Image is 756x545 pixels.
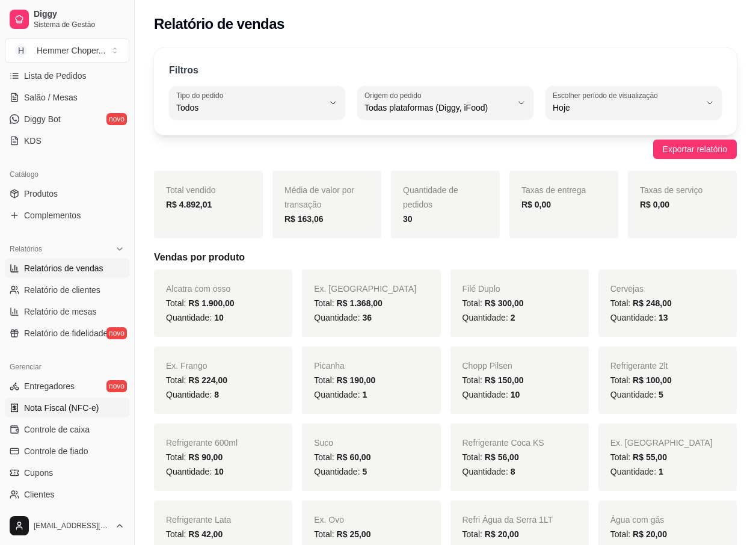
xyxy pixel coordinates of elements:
[24,327,108,339] span: Relatório de fidelidade
[362,467,367,476] span: 5
[166,185,216,195] span: Total vendido
[463,298,524,308] span: Total:
[154,14,284,34] h2: Relatório de vendas
[5,420,129,439] a: Controle de caixa
[5,109,129,129] a: Diggy Botnovo
[610,390,663,399] span: Quantidade:
[10,244,42,254] span: Relatórios
[553,90,662,100] label: Escolher período de visualização
[34,9,124,20] span: Diggy
[5,442,129,461] a: Controle de fiado
[188,298,234,308] span: R$ 1.900,00
[659,390,663,399] span: 5
[5,280,129,300] a: Relatório de clientes
[188,375,227,385] span: R$ 224,00
[188,529,223,539] span: R$ 42,00
[34,521,110,531] span: [EMAIL_ADDRESS][DOMAIN_NAME]
[485,529,519,539] span: R$ 20,00
[633,452,667,462] span: R$ 55,00
[511,390,520,399] span: 10
[176,90,227,100] label: Tipo do pedido
[24,262,103,274] span: Relatórios de vendas
[403,185,458,209] span: Quantidade de pedidos
[166,361,207,371] span: Ex. Frango
[362,313,372,322] span: 36
[5,302,129,321] a: Relatório de mesas
[24,306,97,318] span: Relatório de mesas
[314,361,345,371] span: Picanha
[463,529,519,539] span: Total:
[610,313,668,322] span: Quantidade:
[314,298,383,308] span: Total:
[166,467,224,476] span: Quantidade:
[24,70,87,82] span: Lista de Pedidos
[337,298,383,308] span: R$ 1.368,00
[15,45,27,57] span: H
[659,467,663,476] span: 1
[5,165,129,184] div: Catálogo
[166,452,223,462] span: Total:
[5,511,129,540] button: [EMAIL_ADDRESS][DOMAIN_NAME]
[640,200,669,209] strong: R$ 0,00
[24,135,41,147] span: KDS
[511,313,515,322] span: 2
[214,313,224,322] span: 10
[610,438,713,448] span: Ex. [GEOGRAPHIC_DATA]
[24,91,78,103] span: Salão / Mesas
[5,206,129,225] a: Complementos
[188,452,223,462] span: R$ 90,00
[166,390,219,399] span: Quantidade:
[166,438,238,448] span: Refrigerante 600ml
[24,402,99,414] span: Nota Fiscal (NFC-e)
[24,423,90,436] span: Controle de caixa
[463,515,553,525] span: Refri Água da Serra 1LT
[610,298,672,308] span: Total:
[485,298,524,308] span: R$ 300,00
[463,361,512,371] span: Chopp Pilsen
[337,529,371,539] span: R$ 25,00
[485,452,519,462] span: R$ 56,00
[166,284,230,294] span: Alcatra com osso
[337,452,371,462] span: R$ 60,00
[314,438,333,448] span: Suco
[34,20,124,29] span: Sistema de Gestão
[5,398,129,417] a: Nota Fiscal (NFC-e)
[640,185,702,195] span: Taxas de serviço
[5,5,129,34] a: DiggySistema de Gestão
[463,438,544,448] span: Refrigerante Coca KS
[5,357,129,377] div: Gerenciar
[5,88,129,107] a: Salão / Mesas
[357,86,533,120] button: Origem do pedidoTodas plataformas (Diggy, iFood)
[659,313,668,322] span: 13
[610,515,665,525] span: Água com gás
[463,313,515,322] span: Quantidade:
[314,284,416,294] span: Ex. [GEOGRAPHIC_DATA]
[521,185,586,195] span: Taxas de entrega
[463,390,520,399] span: Quantidade:
[364,90,425,100] label: Origem do pedido
[166,375,227,385] span: Total:
[5,259,129,278] a: Relatórios de vendas
[511,467,515,476] span: 8
[403,214,413,224] strong: 30
[314,515,344,525] span: Ex. Ovo
[5,377,129,396] a: Entregadoresnovo
[284,214,324,224] strong: R$ 163,06
[24,488,55,500] span: Clientes
[610,467,663,476] span: Quantidade:
[337,375,376,385] span: R$ 190,00
[166,515,231,525] span: Refrigerante Lata
[5,485,129,504] a: Clientes
[5,324,129,343] a: Relatório de fidelidadenovo
[545,86,722,120] button: Escolher período de visualizaçãoHoje
[5,38,129,63] button: Select a team
[24,467,53,479] span: Cupons
[5,184,129,203] a: Produtos
[463,452,519,462] span: Total:
[314,375,375,385] span: Total:
[610,529,667,539] span: Total:
[169,63,198,78] p: Filtros
[463,375,524,385] span: Total:
[633,298,672,308] span: R$ 248,00
[24,209,81,221] span: Complementos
